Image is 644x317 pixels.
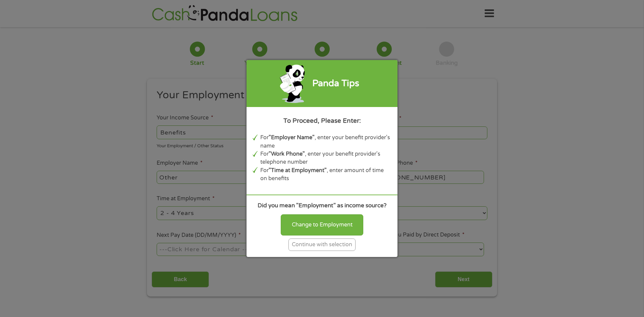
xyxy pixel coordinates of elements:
[269,151,305,157] b: "Work Phone"
[253,201,391,210] div: Did you mean "Employment" as income source?
[312,77,359,91] div: Panda Tips
[260,150,392,166] li: For , enter your benefit provider's telephone number
[260,166,392,183] li: For , enter amount of time on benefits
[288,239,356,251] div: Continue with selection
[281,214,363,235] div: Change to Employment
[279,63,306,104] img: green-panda-phone.png
[253,116,391,125] div: To Proceed, Please Enter:
[269,167,327,174] b: "Time at Employment"
[269,134,315,141] b: "Employer Name"
[260,134,392,150] li: For , enter your benefit provider's name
